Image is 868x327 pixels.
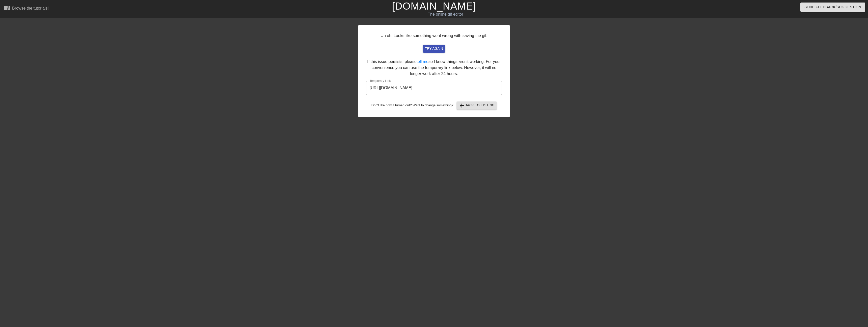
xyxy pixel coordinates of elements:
span: menu_book [4,5,10,11]
div: Browse the tutorials! [12,6,49,10]
span: try again [425,46,443,52]
input: bare [366,81,502,95]
span: Send Feedback/Suggestion [804,4,861,10]
a: [DOMAIN_NAME] [392,1,476,12]
span: Back to Editing [459,103,495,109]
div: Uh oh. Looks like something went wrong with saving the gif. If this issue persists, please so I k... [358,25,510,117]
span: arrow_back [459,103,465,109]
button: Send Feedback/Suggestion [800,3,865,12]
a: Browse the tutorials! [4,5,49,13]
div: Don't like how it turned out? Want to change something? [366,102,502,110]
a: tell me [417,59,428,64]
button: try again [423,45,445,53]
button: Back to Editing [457,102,497,110]
div: The online gif editor [292,11,599,17]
